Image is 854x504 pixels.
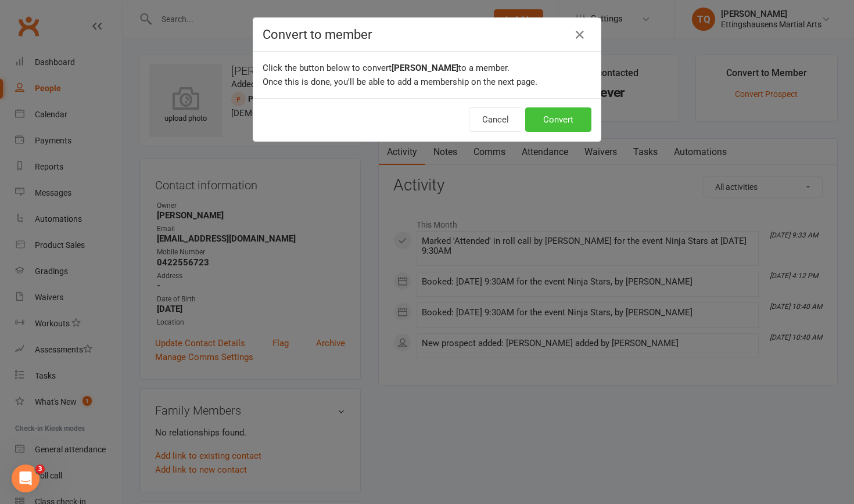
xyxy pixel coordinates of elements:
b: [PERSON_NAME] [392,63,458,73]
button: Close [570,26,589,44]
button: Convert [525,107,591,132]
h4: Convert to member [263,27,591,42]
span: 3 [35,465,45,474]
iframe: Intercom live chat [12,465,40,492]
button: Cancel [469,107,522,132]
div: Click the button below to convert to a member. Once this is done, you'll be able to add a members... [253,52,601,98]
